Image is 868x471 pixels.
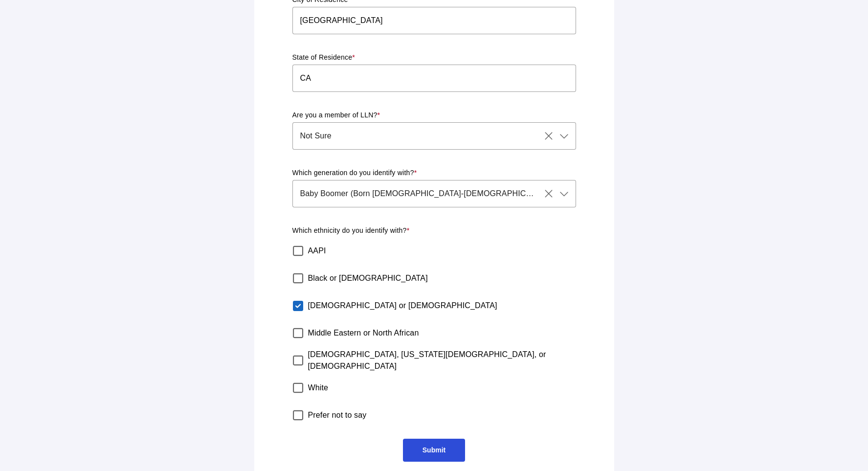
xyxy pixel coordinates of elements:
[292,226,576,236] p: Which ethnicity do you identify with?
[423,446,445,454] span: Submit
[543,130,555,142] i: Clear
[308,292,497,319] label: [DEMOGRAPHIC_DATA] or [DEMOGRAPHIC_DATA]
[300,188,538,200] span: Baby Boomer (Born [DEMOGRAPHIC_DATA]-[DEMOGRAPHIC_DATA])
[292,111,576,120] p: Are you a member of LLN?
[292,168,576,178] p: Which generation do you identify with?
[403,439,465,462] a: Submit
[300,130,332,142] span: Not Sure
[308,374,329,402] label: White
[292,53,576,63] p: State of Residence
[308,347,576,374] label: [DEMOGRAPHIC_DATA], [US_STATE][DEMOGRAPHIC_DATA], or [DEMOGRAPHIC_DATA]
[308,237,326,265] label: AAPI
[308,265,428,292] label: Black or [DEMOGRAPHIC_DATA]
[308,319,419,347] label: Middle Eastern or North African
[543,188,555,200] i: Clear
[308,402,367,429] label: Prefer not to say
